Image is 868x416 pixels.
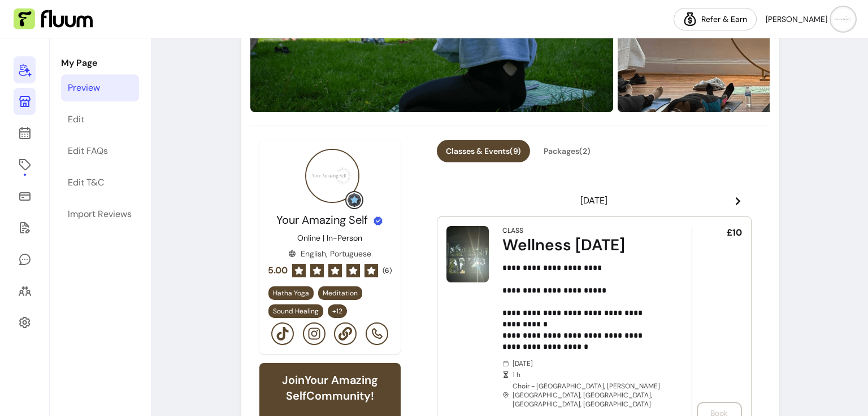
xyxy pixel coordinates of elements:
[502,359,660,409] div: [DATE] Choir - [GEOGRAPHIC_DATA], [PERSON_NAME][GEOGRAPHIC_DATA], [GEOGRAPHIC_DATA], [GEOGRAPHIC_...
[727,226,742,240] span: £10
[61,138,139,165] a: Edit FAQs
[383,266,392,275] span: ( 6 )
[14,309,36,336] a: Settings
[14,56,36,83] a: Home
[61,106,139,133] a: Edit
[502,235,660,255] div: Wellness [DATE]
[832,8,854,30] img: avatar
[288,248,371,259] div: English, Portuguese
[348,193,361,207] img: Grow
[14,120,36,147] a: Calendar
[68,81,100,95] div: Preview
[14,246,36,273] a: My Messages
[61,74,139,101] a: Preview
[446,226,489,282] img: Wellness Wednesday
[330,307,345,316] span: + 12
[305,149,359,203] img: Provider image
[276,213,368,227] span: Your Amazing Self
[68,176,104,189] div: Edit T&C
[766,14,827,25] span: [PERSON_NAME]
[273,307,319,316] span: Sound Healing
[14,183,36,210] a: Sales
[61,56,139,70] p: My Page
[68,144,108,158] div: Edit FAQs
[68,113,84,126] div: Edit
[437,189,752,212] header: [DATE]
[502,226,523,235] div: Class
[268,264,288,277] span: 5.00
[268,372,392,404] h6: Join Your Amazing Self Community!
[68,207,132,221] div: Import Reviews
[14,214,36,241] a: Forms
[535,140,600,162] button: Packages(2)
[61,201,139,228] a: Import Reviews
[674,8,757,30] a: Refer & Earn
[14,8,93,30] img: Fluum Logo
[14,151,36,178] a: Offerings
[766,8,854,30] button: avatar[PERSON_NAME]
[14,88,36,115] a: My Page
[323,289,358,298] span: Meditation
[437,140,530,162] button: Classes & Events(9)
[513,370,660,379] span: 1 h
[14,277,36,304] a: Clients
[273,289,309,298] span: Hatha Yoga
[61,169,139,196] a: Edit T&C
[297,232,362,244] p: Online | In-Person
